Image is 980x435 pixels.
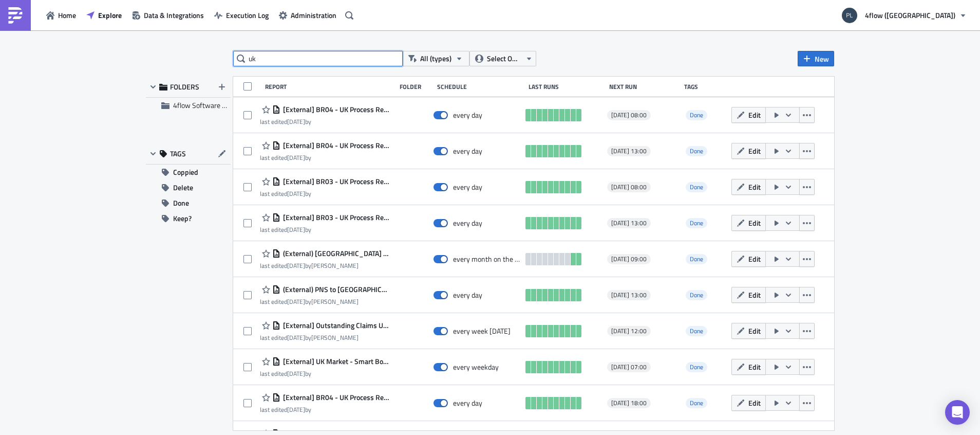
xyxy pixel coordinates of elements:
[453,219,482,228] div: every day
[690,218,703,228] span: Done
[146,211,231,226] button: Keep?
[731,251,766,267] button: Edit
[144,10,204,21] span: Data & Integrations
[865,10,955,21] span: 4flow ([GEOGRAPHIC_DATA])
[686,218,707,228] span: Done
[280,285,390,294] span: (External) PNS to UK & IE report
[748,325,761,336] span: Edit
[287,297,305,306] time: 2025-06-18T22:38:22Z
[836,4,972,27] button: 4flow ([GEOGRAPHIC_DATA])
[287,369,305,378] time: 2025-08-05T09:09:55Z
[453,398,482,408] div: every day
[260,262,390,269] div: last edited by [PERSON_NAME]
[798,51,834,66] button: New
[173,165,198,180] span: Coppied
[453,147,482,156] div: every day
[690,290,703,300] span: Done
[690,362,703,372] span: Done
[469,51,536,66] button: Select Owner
[260,406,390,413] div: last edited by
[287,225,305,234] time: 2025-08-05T09:03:47Z
[611,327,647,335] span: [DATE] 12:00
[260,154,390,161] div: last edited by
[260,334,390,341] div: last edited by [PERSON_NAME]
[453,255,521,264] div: every month on the 30th
[611,147,647,155] span: [DATE] 13:00
[209,7,274,23] button: Execution Log
[287,333,305,342] time: 2025-06-13T20:15:27Z
[748,253,761,264] span: Edit
[403,51,469,66] button: All (types)
[453,327,511,336] div: every week on Friday
[170,149,186,158] span: TAGS
[274,7,342,23] button: Administration
[280,393,390,402] span: [External] BR04 - UK Process Report - PET+FOOD (18:00)
[487,53,521,64] span: Select Owner
[260,190,390,197] div: last edited by
[731,107,766,123] button: Edit
[686,398,707,408] span: Done
[287,261,305,270] time: 2025-06-19T13:10:07Z
[748,361,761,372] span: Edit
[611,255,647,263] span: [DATE] 09:00
[81,7,127,23] button: Explore
[684,83,727,90] div: Tags
[841,7,858,24] img: Avatar
[686,110,707,120] span: Done
[611,363,647,371] span: [DATE] 07:00
[7,7,24,24] img: PushMetrics
[98,10,122,21] span: Explore
[748,397,761,408] span: Edit
[686,146,707,156] span: Done
[420,53,451,64] span: All (types)
[748,110,761,120] span: Edit
[291,10,336,21] span: Administration
[437,83,523,90] div: Schedule
[287,405,305,414] time: 2025-08-05T09:14:39Z
[280,357,390,366] span: [External] UK Market - Smart Booking
[686,326,707,336] span: Done
[127,7,209,23] button: Data & Integrations
[731,395,766,411] button: Edit
[690,146,703,156] span: Done
[280,213,390,222] span: [External] BR03 - UK Process Report - MW (13:00)
[453,291,482,300] div: every day
[400,83,432,90] div: Folder
[731,359,766,375] button: Edit
[280,105,390,114] span: [External] BR04 - UK Process Report - PET+FOOD (08:00)
[41,7,81,23] button: Home
[287,117,305,126] time: 2025-08-05T09:13:29Z
[453,183,482,192] div: every day
[170,82,199,92] span: FOLDERS
[690,254,703,264] span: Done
[280,321,390,330] span: [External] Outstanding Claims UK Weekly Report
[529,83,604,90] div: Last Runs
[945,400,970,425] div: Open Intercom Messenger
[173,211,192,226] span: Keep?
[146,180,231,195] button: Delete
[226,10,269,21] span: Execution Log
[453,111,482,120] div: every day
[815,53,829,64] span: New
[265,83,394,90] div: Report
[611,399,647,407] span: [DATE] 18:00
[611,291,647,299] span: [DATE] 13:00
[748,182,761,192] span: Edit
[731,143,766,159] button: Edit
[280,177,390,186] span: [External] BR03 - UK Process Report - MW (8:00)
[690,110,703,120] span: Done
[611,111,647,119] span: [DATE] 08:00
[173,195,189,211] span: Done
[609,83,680,90] div: Next Run
[748,289,761,300] span: Edit
[453,362,499,372] div: every weekday
[280,249,390,258] span: (External) UK cross border
[146,195,231,211] button: Done
[690,182,703,192] span: Done
[146,165,231,180] button: Coppied
[731,215,766,231] button: Edit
